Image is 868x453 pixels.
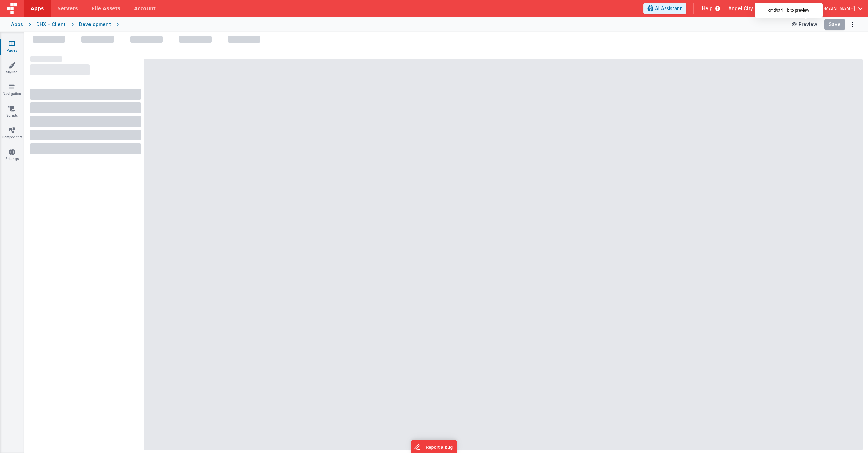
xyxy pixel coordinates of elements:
div: Development [79,21,111,28]
button: AI Assistant [643,3,686,14]
div: cmd/ctrl + b to preview [755,3,823,18]
span: File Assets [92,5,121,12]
span: Apps [31,5,44,12]
div: DHX - Client [36,21,66,28]
button: Save [824,19,845,30]
span: Angel City Data — [728,5,772,12]
div: Apps [11,21,23,28]
span: AI Assistant [655,5,682,12]
span: Help [702,5,713,12]
button: Preview [788,19,822,30]
span: Servers [57,5,78,12]
button: Angel City Data — [EMAIL_ADDRESS][DOMAIN_NAME] [728,5,863,12]
button: Options [848,20,857,29]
